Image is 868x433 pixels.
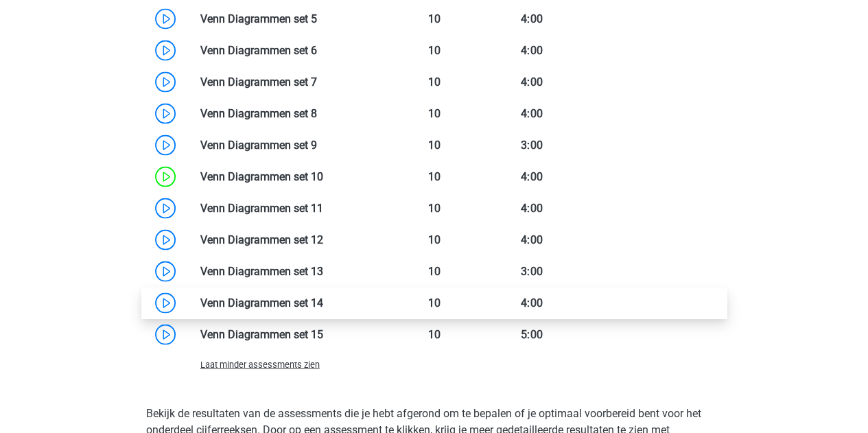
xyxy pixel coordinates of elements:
[190,137,386,153] div: Venn Diagrammen set 9
[190,73,386,90] div: Venn Diagrammen set 7
[190,231,386,248] div: Venn Diagrammen set 12
[190,42,386,58] div: Venn Diagrammen set 6
[190,326,386,342] div: Venn Diagrammen set 15
[200,359,320,369] span: Laat minder assessments zien
[190,200,386,216] div: Venn Diagrammen set 11
[190,10,386,27] div: Venn Diagrammen set 5
[190,294,386,311] div: Venn Diagrammen set 14
[190,168,386,185] div: Venn Diagrammen set 10
[190,263,386,279] div: Venn Diagrammen set 13
[190,105,386,121] div: Venn Diagrammen set 8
